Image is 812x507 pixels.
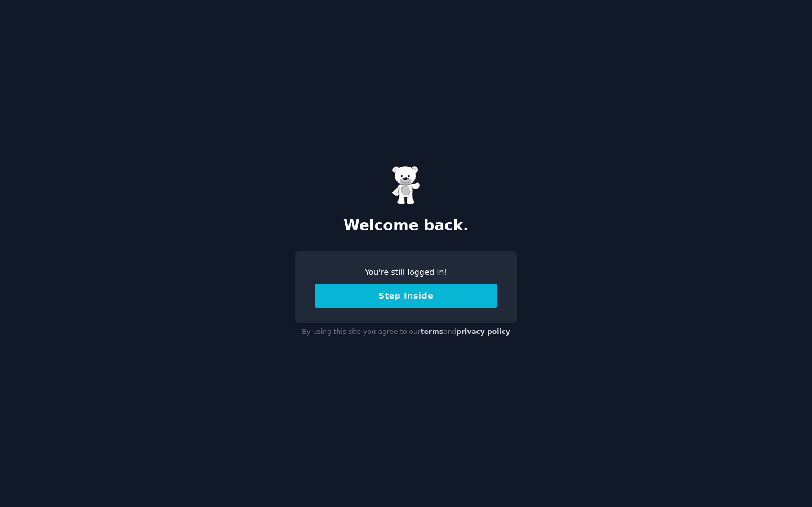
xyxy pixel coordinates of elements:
div: You're still logged in! [315,266,497,278]
img: Gummy Bear [392,166,420,205]
div: By using this site you agree to our and [295,323,517,341]
h2: Welcome back. [295,217,517,235]
a: terms [421,328,443,336]
a: Step Inside [315,291,497,300]
button: Step Inside [315,284,497,308]
a: privacy policy [456,328,510,336]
